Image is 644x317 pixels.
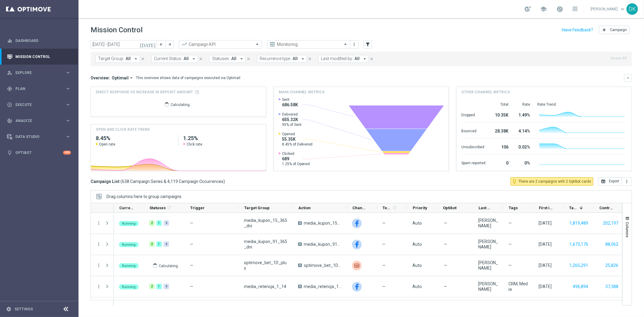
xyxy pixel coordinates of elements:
div: Criteo [352,261,362,271]
span: — [444,263,447,268]
span: Trigger [190,206,205,210]
span: optimove_bet_1D_plus [304,263,342,268]
div: 2 [149,284,155,289]
span: — [190,263,193,268]
span: Tags [509,206,518,210]
span: 55.35K [282,136,313,142]
span: media_kupon_15_365_dni [304,220,342,226]
button: more_vert [622,177,632,186]
span: — [190,284,193,289]
img: Facebook Custom Audience [352,282,362,292]
colored-tag: Running [119,242,139,247]
h2: 8.45% [96,135,173,142]
span: — [444,220,447,226]
span: A [298,264,302,267]
button: Mission Control [7,54,71,59]
span: All [354,56,360,61]
span: Current Status: [154,56,182,61]
div: person_search Explore keyboard_arrow_right [7,70,71,75]
i: preview [269,41,275,47]
span: ) [223,179,225,184]
button: lightbulb_outline There are 2 campaigns with 2 Optibot cards [511,177,593,186]
i: close [199,57,203,61]
span: Target Group: [98,56,124,61]
span: Priority [413,206,427,210]
i: arrow_back [159,42,163,46]
span: There are 2 campaigns with 2 Optibot cards [518,179,591,184]
span: Templates [383,206,391,210]
span: First in Range [539,206,553,210]
input: Select date range [91,40,157,49]
div: lightbulb Optibot +10 [7,150,71,155]
p: Calculating... [159,263,181,268]
i: more_vert [352,42,357,47]
input: Have Feedback? [562,28,593,32]
div: 0% [516,158,530,167]
button: 202,197 [602,219,619,227]
button: Optimail arrow_drop_down [110,75,136,81]
div: DK [626,3,638,15]
span: Optibot [443,206,457,210]
div: Dashboard [7,33,71,49]
h3: Overview: [91,75,110,81]
span: — [382,242,386,247]
span: — [444,242,447,247]
button: more_vert [96,220,101,226]
span: Running [122,243,136,247]
div: Krystian Potoczny [478,260,498,271]
div: 10.35K [493,110,508,119]
button: more_vert [96,284,101,289]
span: Running [122,285,136,289]
span: 638 Campaign Series & 4,119 Campaign Occurrences [122,179,223,184]
i: arrow_drop_down [191,56,197,62]
div: 4 [164,284,169,289]
i: close [370,57,374,61]
button: 1,673,176 [569,241,589,248]
i: refresh [392,205,397,210]
div: Analyze [7,118,65,123]
button: close [246,56,251,62]
div: 4.14% [516,126,530,135]
i: arrow_drop_down [239,56,244,62]
span: — [190,221,193,226]
span: Control Customers [599,206,614,210]
a: Optibot [15,145,63,161]
i: arrow_forward [168,42,172,46]
a: Mission Control [15,49,71,65]
img: Facebook Custom Audience [352,240,362,249]
ng-select: Campaign KPI [179,40,262,49]
button: more_vert [96,263,101,268]
span: — [508,220,512,226]
colored-tag: Running [119,220,139,226]
button: add Campaign [599,26,630,34]
span: — [382,263,386,268]
span: A [298,285,302,288]
div: play_circle_outline Execute keyboard_arrow_right [7,102,71,107]
span: Recurrence type: [260,56,291,61]
button: track_changes Analyze keyboard_arrow_right [7,118,71,123]
span: Execute [15,103,65,107]
div: Facebook Custom Audience [352,219,362,228]
i: lightbulb [7,150,12,155]
button: Data Studio keyboard_arrow_right [7,134,71,139]
span: All [126,56,131,61]
button: 25,826 [605,262,619,269]
i: add [602,27,607,32]
div: 1 [156,220,162,226]
h2: 1.25% [183,135,261,142]
i: [DATE] [140,42,156,47]
div: Unsubscribed [461,142,485,151]
button: equalizer Dashboard [7,38,71,43]
span: All [184,56,189,61]
i: open_in_browser [601,179,606,184]
span: Calculate column [391,204,397,211]
span: media_retencja_1_14 [244,284,286,289]
div: 4 [164,242,169,247]
span: Auto [412,242,422,247]
div: Patryk Przybolewski [478,218,498,229]
span: Auto [412,221,422,226]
